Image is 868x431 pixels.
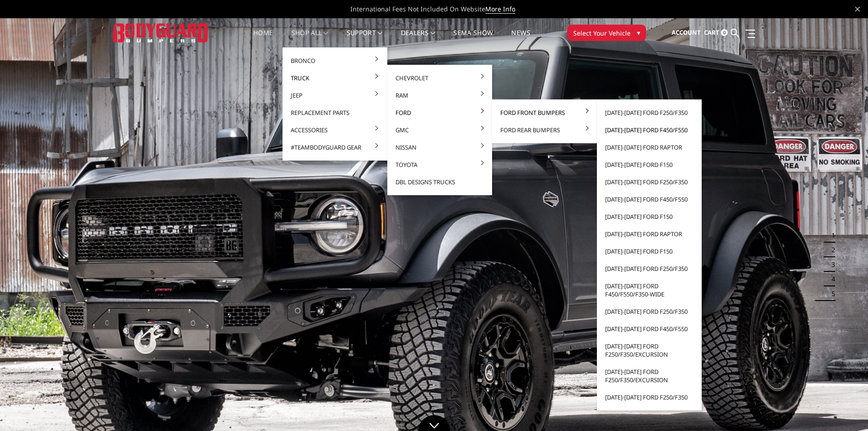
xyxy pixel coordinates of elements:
a: Ford Rear Bumpers [496,121,593,139]
a: [DATE]-[DATE] Ford F250/F350 [601,303,698,320]
a: [DATE]-[DATE] Ford F450/F550 [601,121,698,139]
a: [DATE]-[DATE] Ford F450/F550 [601,191,698,208]
a: [DATE]-[DATE] Ford F450/F550 [601,320,698,338]
a: Cart 0 [704,21,728,45]
span: Account [672,28,701,36]
a: [DATE]-[DATE] Ford F150 [601,243,698,260]
a: Dealers [401,30,436,47]
button: 1 of 5 [826,228,835,243]
button: 5 of 5 [826,286,835,301]
a: Chevrolet [391,69,488,87]
a: Account [672,21,701,45]
a: Ford [391,104,488,121]
button: Select Your Vehicle [567,25,646,41]
a: [DATE]-[DATE] Ford F250/F350 [601,104,698,121]
a: Jeep [286,87,384,104]
a: [DATE]-[DATE] Ford F250/F350 [601,260,698,277]
a: Truck [286,69,384,87]
a: Nissan [391,139,488,156]
a: [DATE]-[DATE] Ford Raptor [601,139,698,156]
a: SEMA Show [453,30,493,47]
a: Ford Front Bumpers [496,104,593,121]
a: shop all [292,30,329,47]
a: News [511,30,530,47]
a: More Info [485,5,515,14]
a: [DATE]-[DATE] Ford F250/F350 [601,389,698,406]
a: GMC [391,121,488,139]
img: BODYGUARD BUMPERS [113,23,209,42]
a: Bronco [286,52,384,69]
a: [DATE]-[DATE] Ford F450/F550/F350-wide [601,277,698,303]
a: #TeamBodyguard Gear [286,139,384,156]
span: Cart [704,28,719,36]
span: ▾ [637,28,640,37]
a: Accessories [286,121,384,139]
a: [DATE]-[DATE] Ford F250/F350/Excursion [601,363,698,389]
a: Toyota [391,156,488,173]
a: Home [253,30,273,47]
button: 2 of 5 [826,243,835,257]
a: Ram [391,87,488,104]
a: Support [347,30,383,47]
a: DBL Designs Trucks [391,173,488,191]
a: Replacement Parts [286,104,384,121]
iframe: Chat Widget [822,387,868,431]
a: [DATE]-[DATE] Ford F150 [601,208,698,225]
span: 0 [721,29,728,36]
a: [DATE]-[DATE] Ford F250/F350/Excursion [601,338,698,363]
button: 4 of 5 [826,272,835,286]
a: [DATE]-[DATE] Ford F150 [601,156,698,173]
a: Click to Down [418,415,450,431]
span: Select Your Vehicle [573,28,631,38]
button: 3 of 5 [826,257,835,272]
a: [DATE]-[DATE] Ford Raptor [601,225,698,243]
a: [DATE]-[DATE] Ford F250/F350 [601,173,698,191]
